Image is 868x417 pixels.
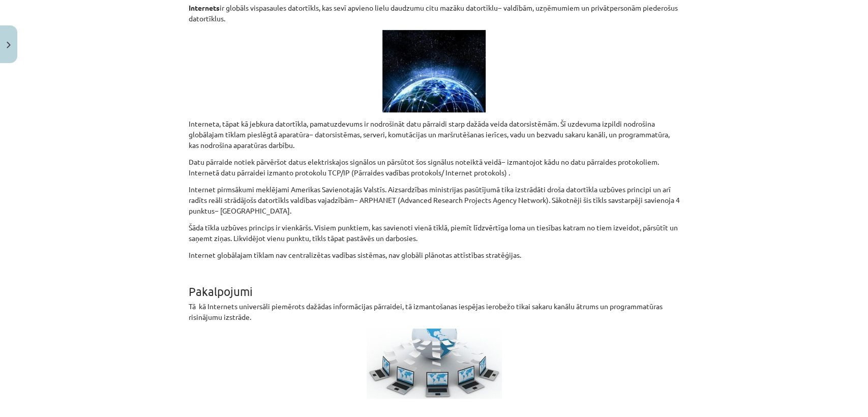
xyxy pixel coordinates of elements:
h1: Pakalpojumi [189,266,680,298]
strong: Internets [189,3,220,12]
img: icon-close-lesson-0947bae3869378f0d4975bcd49f059093ad1ed9edebbc8119c70593378902aed.svg [7,42,11,48]
p: Tā kā Internets universāli piemērots dažādas informācijas pārraidei, tā izmantošanas iespējas ier... [189,301,680,322]
p: ir globāls vispasaules datortīkls, kas sevī apvieno lielu daudzumu citu mazāku datortīklu− valdīb... [189,3,680,24]
p: Internet globālajam tīklam nav centralizētas vadības sistēmas, nav globāli plānotas attīstības st... [189,250,680,260]
p: Internet pirmsākumi meklējami Amerikas Savienotajās Valstīs. Aizsardzības ministrijas pasūtījumā ... [189,184,680,216]
p: Šāda tīkla uzbūves princips ir vienkāršs. Visiem punktiem, kas savienoti vienā tīklā, piemīt līdz... [189,222,680,244]
p: Interneta, tāpat kā jebkura datortīkla, pamatuzdevums ir nodrošināt datu pārraidi starp dažāda ve... [189,118,680,151]
p: Datu pārraide notiek pārvēršot datus elektriskajos signālos un pārsūtot šos signālus noteiktā vei... [189,157,680,178]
